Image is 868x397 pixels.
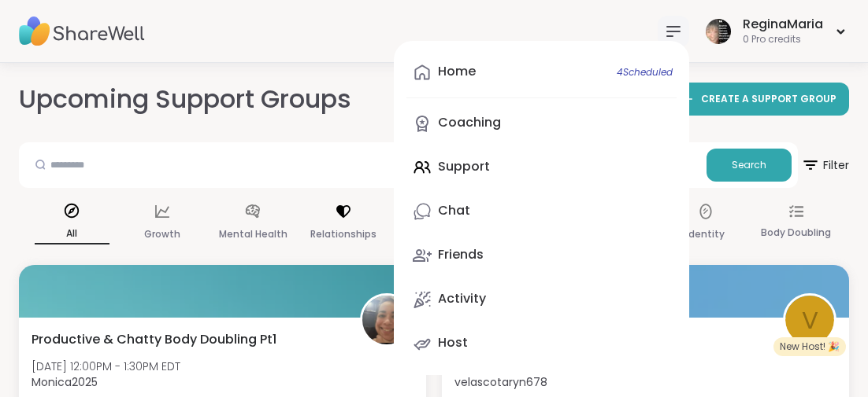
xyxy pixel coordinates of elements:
[438,334,468,351] div: Host
[438,202,470,219] div: Chat
[686,225,725,244] p: Identity
[406,105,677,142] a: Coaching
[310,225,377,244] p: Relationships
[732,158,766,172] span: Search
[773,337,846,356] div: New Host! 🎉
[406,325,677,362] a: Host
[19,4,145,59] img: ShareWell Nav Logo
[32,330,276,349] span: Productive & Chatty Body Doubling Pt1
[438,63,476,80] div: Home
[617,66,673,79] span: 4 Scheduled
[801,142,849,188] button: Filter
[670,83,849,116] a: CREATE A SUPPORT GROUP
[743,16,823,33] div: ReginaMaria
[32,358,180,374] span: [DATE] 12:00PM - 1:30PM EDT
[438,290,486,307] div: Activity
[19,82,351,117] h2: Upcoming Support Groups
[35,224,109,244] p: All
[406,53,677,91] a: Home4Scheduled
[406,281,677,318] a: Activity
[438,246,484,263] div: Friends
[701,93,836,106] span: CREATE A SUPPORT GROUP
[438,114,501,131] div: Coaching
[32,374,98,390] b: Monica2025
[707,149,792,182] button: Search
[144,225,180,244] p: Growth
[743,33,823,46] div: 0 Pro credits
[801,146,849,184] span: Filter
[706,19,731,44] img: ReginaMaria
[362,296,411,344] img: Monica2025
[454,374,547,390] b: velascotaryn678
[761,223,831,242] p: Body Doubling
[802,302,818,339] span: v
[406,237,677,274] a: Friends
[406,193,677,230] a: Chat
[219,225,287,244] p: Mental Health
